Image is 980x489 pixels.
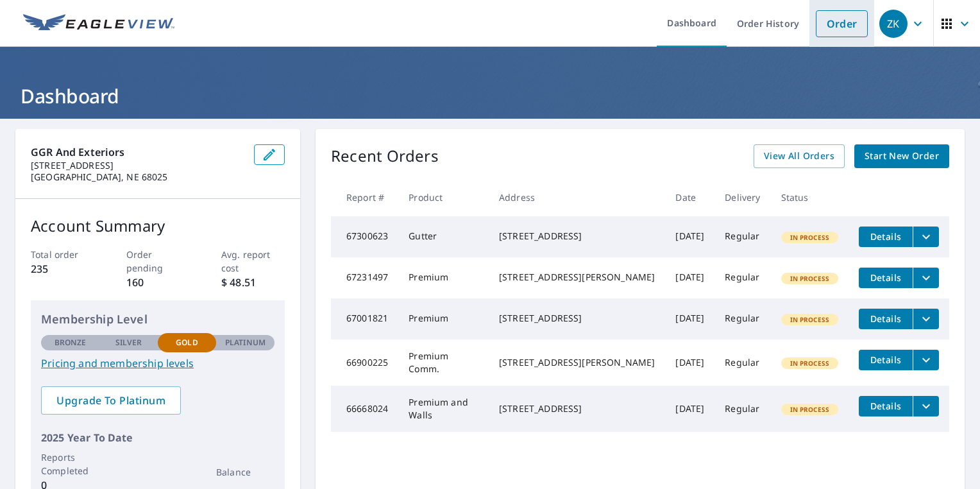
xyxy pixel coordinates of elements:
[866,354,905,366] span: Details
[866,230,905,243] span: Details
[913,268,939,288] button: filesDropdownBtn-67231497
[331,178,398,216] th: Report #
[665,216,714,257] td: [DATE]
[398,386,489,432] td: Premium and Walls
[859,268,913,288] button: detailsBtn-67231497
[665,257,714,298] td: [DATE]
[331,144,439,168] p: Recent Orders
[15,83,965,109] h1: Dashboard
[499,230,655,243] div: [STREET_ADDRESS]
[489,178,665,216] th: Address
[31,214,285,237] p: Account Summary
[41,450,99,477] p: Reports Completed
[499,402,655,415] div: [STREET_ADDRESS]
[665,178,714,216] th: Date
[331,298,398,339] td: 67001821
[126,248,190,275] p: Order pending
[665,298,714,339] td: [DATE]
[854,144,949,168] a: Start New Order
[859,396,913,416] button: detailsBtn-66668024
[31,248,94,261] p: Total order
[398,216,489,257] td: Gutter
[115,337,142,348] p: Silver
[866,271,905,284] span: Details
[714,257,770,298] td: Regular
[764,148,834,164] span: View All Orders
[41,386,181,415] a: Upgrade To Platinum
[771,178,849,216] th: Status
[499,271,655,284] div: [STREET_ADDRESS][PERSON_NAME]
[782,274,838,283] span: In Process
[398,178,489,216] th: Product
[23,14,174,33] img: EV Logo
[913,350,939,370] button: filesDropdownBtn-66900225
[31,144,244,160] p: GGR and Exteriors
[176,337,198,348] p: Gold
[398,339,489,386] td: Premium Comm.
[913,309,939,329] button: filesDropdownBtn-67001821
[714,386,770,432] td: Regular
[714,339,770,386] td: Regular
[816,10,868,37] a: Order
[331,216,398,257] td: 67300623
[782,233,838,242] span: In Process
[866,400,905,412] span: Details
[225,337,266,348] p: Platinum
[665,386,714,432] td: [DATE]
[41,356,275,371] a: Pricing and membership levels
[331,339,398,386] td: 66900225
[754,144,845,168] a: View All Orders
[714,298,770,339] td: Regular
[866,313,905,325] span: Details
[41,311,275,328] p: Membership Level
[31,261,94,277] p: 235
[51,393,171,407] span: Upgrade To Platinum
[859,227,913,247] button: detailsBtn-67300623
[55,337,87,348] p: Bronze
[398,298,489,339] td: Premium
[859,309,913,329] button: detailsBtn-67001821
[398,257,489,298] td: Premium
[879,10,908,38] div: ZK
[913,396,939,416] button: filesDropdownBtn-66668024
[331,257,398,298] td: 67231497
[41,430,275,445] p: 2025 Year To Date
[221,248,285,275] p: Avg. report cost
[331,386,398,432] td: 66668024
[782,359,838,368] span: In Process
[31,160,244,171] p: [STREET_ADDRESS]
[665,339,714,386] td: [DATE]
[714,216,770,257] td: Regular
[865,148,939,164] span: Start New Order
[782,315,838,324] span: In Process
[31,171,244,183] p: [GEOGRAPHIC_DATA], NE 68025
[782,405,838,414] span: In Process
[126,275,190,290] p: 160
[499,312,655,325] div: [STREET_ADDRESS]
[216,465,275,479] p: Balance
[859,350,913,370] button: detailsBtn-66900225
[221,275,285,290] p: $ 48.51
[913,227,939,247] button: filesDropdownBtn-67300623
[714,178,770,216] th: Delivery
[499,356,655,369] div: [STREET_ADDRESS][PERSON_NAME]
